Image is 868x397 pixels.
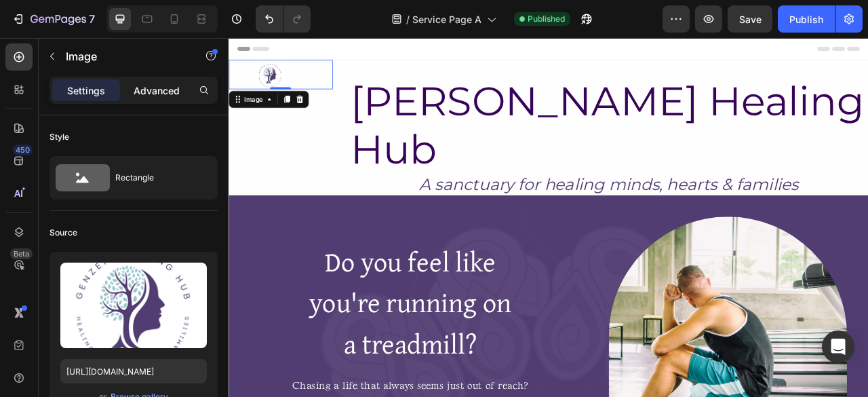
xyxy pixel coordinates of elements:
span: / [406,12,410,26]
p: 7 [89,11,95,27]
div: Open Intercom Messenger [822,330,854,363]
button: Save [728,5,772,33]
div: 450 [13,145,33,155]
input: https://example.com/image.jpg [60,359,207,383]
div: Undo/Redo [256,5,311,33]
button: 7 [5,5,101,33]
div: Rectangle [115,162,198,193]
div: Beta [10,248,33,259]
span: Service Page A [412,12,481,26]
iframe: Design area [229,38,868,397]
p: Settings [67,83,105,98]
span: Save [739,14,762,25]
img: preview-image [60,263,207,348]
div: Source [50,227,77,239]
p: Image [66,48,181,64]
span: Published [528,13,565,25]
p: Advanced [134,83,180,98]
h2: [PERSON_NAME] Healing Hub [154,48,814,173]
button: Publish [778,5,835,33]
div: Style [50,131,69,143]
div: Publish [789,12,823,26]
p: A sanctuary for healing minds, hearts & families [155,174,812,199]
